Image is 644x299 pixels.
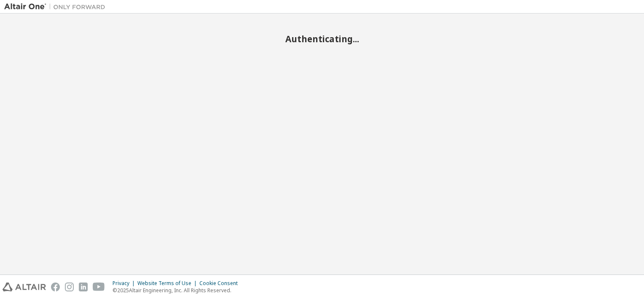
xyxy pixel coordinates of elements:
[65,283,74,291] img: instagram.svg
[4,33,640,44] h2: Authenticating...
[3,283,46,291] img: altair_logo.svg
[79,283,88,291] img: linkedin.svg
[113,280,137,287] div: Privacy
[4,3,110,11] img: Altair One
[93,283,105,291] img: youtube.svg
[113,287,243,294] p: © 2025 Altair Engineering, Inc. All Rights Reserved.
[51,283,60,291] img: facebook.svg
[137,280,199,287] div: Website Terms of Use
[199,280,243,287] div: Cookie Consent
